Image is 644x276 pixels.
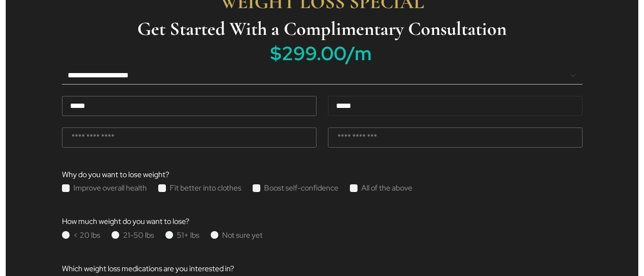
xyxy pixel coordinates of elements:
label: Fit better into clothes [170,184,241,192]
label: < 20 lbs [73,232,100,239]
label: Boost self-confidence [264,184,338,192]
label: Not sure yet [222,232,263,239]
h4: Get Started With a Complimentary Consultation [39,17,605,40]
label: All of the above [361,184,412,192]
select: Default select example [62,67,583,85]
span: $299.00/m [270,41,372,66]
label: 51+ lbs [177,232,199,239]
label: How much weight do you want to lose? [62,218,189,225]
label: Why do you want to lose weight? [62,171,169,179]
label: 21-50 lbs [123,232,154,239]
label: Which weight loss medications are you interested in? [62,265,234,273]
label: Improve overall health [73,184,147,192]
